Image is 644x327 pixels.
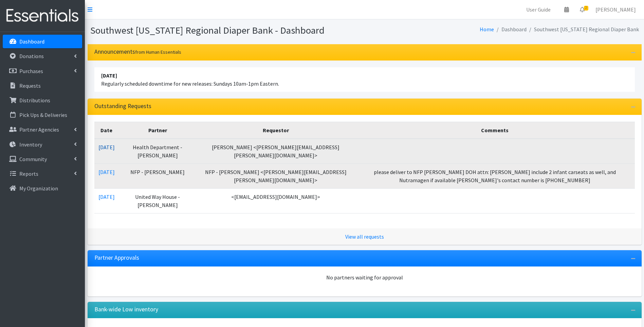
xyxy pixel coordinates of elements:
[527,24,639,34] li: Southwest [US_STATE] Regional Diaper Bank
[90,24,362,36] h1: Southwest [US_STATE] Regional Diaper Bank - Dashboard
[119,163,197,188] td: NFP - [PERSON_NAME]
[135,49,181,55] small: from Human Essentials
[3,93,82,107] a: Distributions
[521,3,556,16] a: User Guide
[19,156,47,162] p: Community
[19,170,38,177] p: Reports
[197,122,355,139] th: Requestor
[590,3,641,16] a: [PERSON_NAME]
[494,24,527,34] li: Dashboard
[345,233,384,240] a: View all requests
[19,68,43,74] p: Purchases
[197,188,355,213] td: <[EMAIL_ADDRESS][DOMAIN_NAME]>
[3,49,82,63] a: Donations
[98,193,115,200] a: [DATE]
[119,188,197,213] td: United Way House - [PERSON_NAME]
[197,163,355,188] td: NFP - [PERSON_NAME] <[PERSON_NAME][EMAIL_ADDRESS][PERSON_NAME][DOMAIN_NAME]>
[94,273,635,281] div: No partners waiting for approval
[98,169,115,175] a: [DATE]
[119,139,197,164] td: Health Department - [PERSON_NAME]
[19,111,67,118] p: Pick Ups & Deliveries
[94,122,119,139] th: Date
[94,306,158,313] h3: Bank-wide Low inventory
[94,67,635,92] li: Regularly scheduled downtime for new releases: Sundays 10am-1pm Eastern.
[94,103,151,110] h3: Outstanding Requests
[3,64,82,78] a: Purchases
[355,163,635,188] td: please deliver to NFP [PERSON_NAME] DOH attn: [PERSON_NAME] include 2 infant carseats as well, an...
[19,38,44,45] p: Dashboard
[3,167,82,180] a: Reports
[3,79,82,92] a: Requests
[574,3,590,16] a: 2
[94,254,139,261] h3: Partner Approvals
[3,182,82,195] a: My Organization
[19,53,44,59] p: Donations
[19,82,41,89] p: Requests
[19,97,50,104] p: Distributions
[3,35,82,48] a: Dashboard
[480,26,494,33] a: Home
[19,185,58,192] p: My Organization
[584,6,588,11] span: 2
[19,126,59,133] p: Partner Agencies
[3,108,82,122] a: Pick Ups & Deliveries
[94,48,181,55] h3: Announcements
[3,152,82,166] a: Community
[101,72,117,79] strong: [DATE]
[3,4,82,27] img: HumanEssentials
[197,139,355,164] td: [PERSON_NAME] <[PERSON_NAME][EMAIL_ADDRESS][PERSON_NAME][DOMAIN_NAME]>
[3,138,82,151] a: Inventory
[355,122,635,139] th: Comments
[119,122,197,139] th: Partner
[3,123,82,136] a: Partner Agencies
[19,141,42,148] p: Inventory
[98,144,115,151] a: [DATE]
